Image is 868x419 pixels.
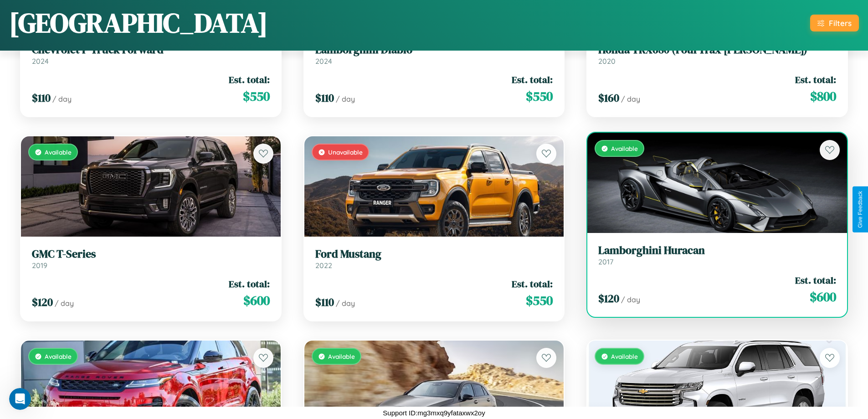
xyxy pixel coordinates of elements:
span: $ 600 [810,288,836,306]
span: $ 110 [315,295,334,310]
div: Give Feedback [857,191,863,228]
span: 2024 [32,57,49,66]
span: $ 120 [598,291,619,306]
a: Honda TRX680 (FourTrax [PERSON_NAME])2020 [598,43,836,66]
h1: [GEOGRAPHIC_DATA] [9,4,268,41]
span: 2019 [32,261,47,270]
span: $ 120 [32,295,53,310]
span: Available [45,352,72,360]
span: $ 800 [810,87,836,105]
span: Available [45,148,72,156]
span: Est. total: [229,277,270,290]
span: Available [611,145,638,152]
a: Lamborghini Diablo2024 [315,43,553,66]
div: Filters [829,18,852,28]
a: Ford Mustang2022 [315,248,553,270]
span: $ 550 [526,291,553,310]
span: Available [611,352,638,360]
a: GMC T-Series2019 [32,248,270,270]
span: Available [328,352,355,360]
span: / day [336,94,355,103]
span: Est. total: [512,277,553,290]
span: 2022 [315,261,332,270]
span: / day [621,295,640,304]
h3: Ford Mustang [315,248,553,261]
span: $ 160 [598,90,619,105]
span: / day [336,299,355,308]
p: Support ID: mg3mxq9yfataxwx2oy [383,407,485,419]
span: Est. total: [795,274,836,287]
span: 2020 [598,57,616,66]
span: 2017 [598,257,613,266]
span: $ 550 [526,87,553,105]
span: $ 110 [32,90,51,105]
span: Est. total: [795,73,836,86]
span: / day [55,299,74,308]
h3: Honda TRX680 (FourTrax [PERSON_NAME]) [598,43,836,57]
a: Chevrolet P Truck Forward2024 [32,43,270,66]
span: Unavailable [328,148,363,156]
span: $ 600 [243,291,270,310]
iframe: Intercom live chat [9,388,31,410]
span: / day [621,94,640,103]
h3: Lamborghini Huracan [598,244,836,257]
span: Est. total: [512,73,553,86]
span: 2024 [315,57,332,66]
span: / day [52,94,72,103]
span: $ 550 [243,87,270,105]
h3: Chevrolet P Truck Forward [32,43,270,57]
h3: GMC T-Series [32,248,270,261]
a: Lamborghini Huracan2017 [598,244,836,266]
span: $ 110 [315,90,334,105]
button: Filters [810,15,859,31]
span: Est. total: [229,73,270,86]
